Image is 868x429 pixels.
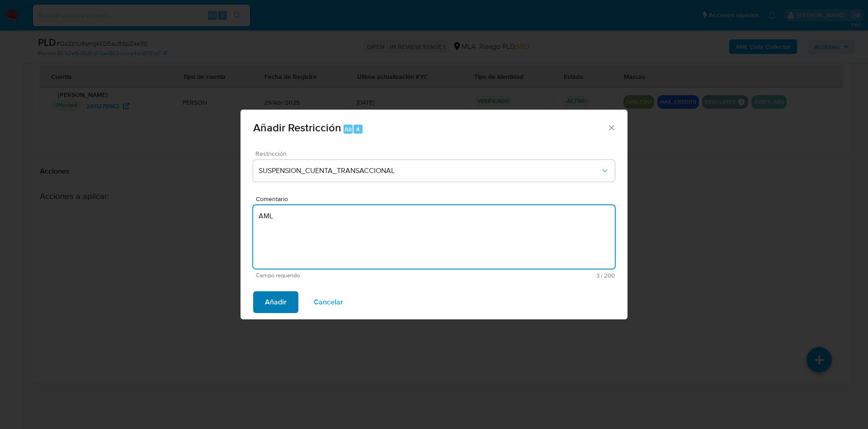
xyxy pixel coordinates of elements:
span: Cancelar [314,292,343,312]
span: 4 [356,125,360,134]
span: Campo requerido [256,272,435,279]
span: Máximo 200 caracteres [435,273,615,279]
span: Añadir [265,292,287,312]
button: Cerrar ventana [607,123,615,131]
button: Cancelar [302,291,355,313]
span: Añadir Restricción [253,120,341,135]
span: SUSPENSION_CUENTA_TRANSACCIONAL [259,166,600,175]
span: Restricción [255,150,617,157]
span: Alt [344,125,352,134]
span: Comentario [256,196,618,202]
button: Añadir [253,291,298,313]
textarea: AML [253,205,615,269]
button: Restriction [253,160,615,182]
